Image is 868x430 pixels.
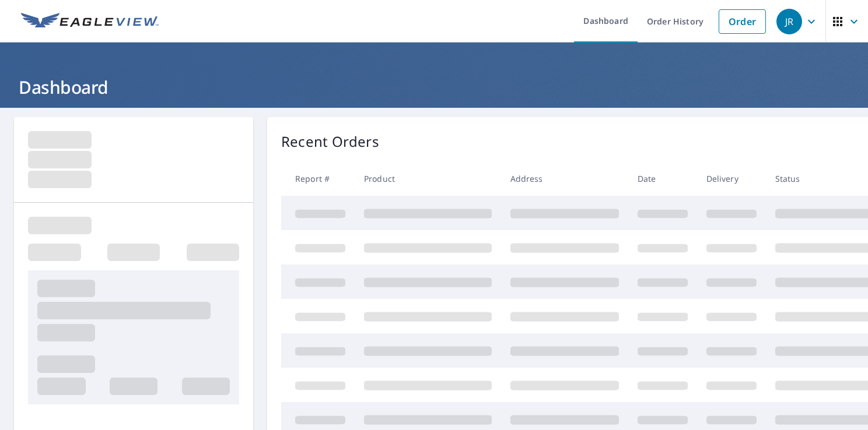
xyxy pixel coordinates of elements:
[21,13,159,30] img: EV Logo
[776,9,802,34] div: JR
[697,161,766,196] th: Delivery
[14,75,854,99] h1: Dashboard
[355,161,501,196] th: Product
[719,9,766,34] a: Order
[501,161,628,196] th: Address
[281,131,379,152] p: Recent Orders
[281,161,355,196] th: Report #
[628,161,697,196] th: Date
